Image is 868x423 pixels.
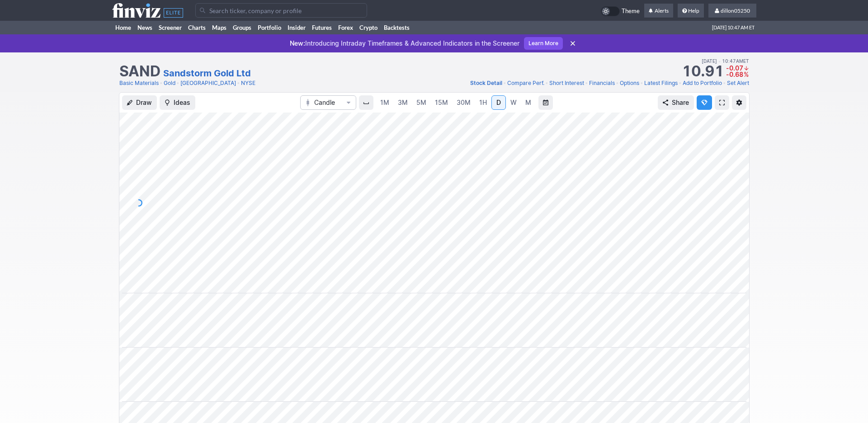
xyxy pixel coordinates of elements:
a: Learn More [524,37,563,50]
a: News [134,21,156,34]
span: • [718,58,721,64]
span: Candle [314,98,342,107]
span: Compare Perf. [507,80,544,86]
input: Search [195,3,367,18]
button: Explore new features [697,95,712,110]
span: • [723,79,726,88]
a: D [491,95,506,110]
span: 3M [398,99,408,106]
a: Forex [335,21,356,34]
a: 30M [453,95,475,110]
span: 15M [435,99,448,106]
a: [GEOGRAPHIC_DATA] [180,79,236,88]
button: Range [538,95,553,110]
a: Sandstorm Gold Ltd [163,67,251,80]
span: [DATE] 10:47 AM ET [712,21,755,34]
span: -0.68 [726,70,743,78]
span: • [237,79,240,88]
span: • [585,79,588,88]
a: NYSE [241,79,255,88]
button: Chart Type [300,95,356,110]
a: Financials [589,79,615,88]
button: Ideas [160,95,195,110]
span: 1M [380,99,389,106]
span: • [679,79,682,88]
a: W [506,95,521,110]
span: % [744,70,749,78]
a: Options [620,79,639,88]
a: Portfolio [255,21,284,34]
span: Ideas [174,98,190,107]
span: D [496,99,501,106]
a: 15M [431,95,452,110]
a: Basic Materials [119,79,159,88]
a: Insider [284,21,309,34]
a: 1H [475,95,491,110]
a: 3M [394,95,412,110]
a: Compare Perf. [507,79,544,88]
span: • [160,79,163,88]
span: -0.07 [726,64,743,72]
h1: SAND [119,64,160,79]
a: Stock Detail [470,79,502,88]
a: Maps [209,21,230,34]
a: M [521,95,536,110]
span: • [616,79,619,88]
span: [DATE] 10:47AM ET [702,57,749,65]
a: Add to Portfolio [683,79,722,88]
span: Draw [136,98,152,107]
a: Latest Filings [644,79,678,88]
span: 30M [457,99,471,106]
a: 5M [412,95,430,110]
a: Set Alert [727,79,749,88]
span: dillon05250 [721,7,750,14]
a: Help [678,4,704,18]
a: Fullscreen [715,95,729,110]
span: 5M [416,99,426,106]
a: Crypto [356,21,381,34]
a: Gold [164,79,175,88]
span: • [176,79,179,88]
button: Interval [359,95,373,110]
span: Theme [622,6,640,16]
span: Latest Filings [644,80,678,86]
a: Screener [156,21,185,34]
p: Introducing Intraday Timeframes & Advanced Indicators in the Screener [290,39,519,48]
button: Draw [122,95,157,110]
a: Alerts [644,4,673,18]
span: Share [672,98,689,107]
span: New: [290,39,305,47]
a: Backtests [381,21,413,34]
a: dillon05250 [708,4,756,18]
a: Home [112,21,134,34]
a: Short Interest [549,79,584,88]
span: Stock Detail [470,80,502,86]
a: Futures [309,21,335,34]
span: 1H [479,99,487,106]
span: • [640,79,643,88]
span: M [525,99,531,106]
button: Share [658,95,694,110]
a: Groups [230,21,255,34]
a: 1M [376,95,393,110]
a: Theme [601,6,640,16]
button: Chart Settings [732,95,746,110]
span: • [503,79,506,88]
a: Charts [185,21,209,34]
span: W [510,99,517,106]
strong: 10.91 [682,64,724,79]
span: • [545,79,548,88]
